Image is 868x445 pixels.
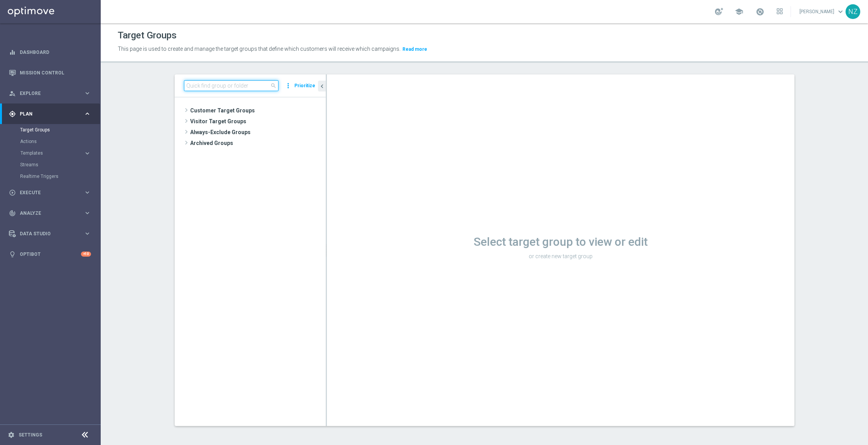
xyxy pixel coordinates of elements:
[20,159,100,171] div: Streams
[20,162,81,168] a: Streams
[20,42,91,62] a: Dashboard
[327,253,794,260] p: or create new target group
[318,81,326,91] button: chevron_left
[9,90,84,97] div: Explore
[9,42,91,62] div: Dashboard
[20,127,81,133] a: Target Groups
[20,211,84,216] span: Analyze
[81,252,91,257] div: +10
[735,7,743,16] span: school
[402,45,428,53] button: Read more
[190,127,326,138] span: Always-Exclude Groups
[9,251,91,257] button: lightbulb Optibot +10
[327,235,794,249] h1: Select target group to view or edit
[270,83,277,89] span: search
[9,189,16,196] i: play_circle_outline
[9,210,84,217] div: Analyze
[9,111,91,117] button: gps_fixed Plan keyboard_arrow_right
[9,251,16,258] i: lightbulb
[20,124,100,136] div: Target Groups
[118,30,177,41] h1: Target Groups
[9,230,84,237] div: Data Studio
[836,7,845,16] span: keyboard_arrow_down
[84,189,91,196] i: keyboard_arrow_right
[21,151,84,155] div: Templates
[9,49,16,56] i: equalizer
[284,80,292,91] i: more_vert
[20,190,84,195] span: Execute
[9,90,91,97] button: person_search Explore keyboard_arrow_right
[190,116,326,127] span: Visitor Target Groups
[9,110,16,117] i: gps_fixed
[190,138,326,148] span: Archived Groups
[20,112,84,116] span: Plan
[118,46,400,52] span: This page is used to create and manage the target groups that define which customers will receive...
[20,173,81,179] a: Realtime Triggers
[9,70,91,76] button: Mission Control
[20,62,91,83] a: Mission Control
[20,150,91,156] button: Templates keyboard_arrow_right
[20,231,84,236] span: Data Studio
[21,151,76,155] span: Templates
[84,230,91,237] i: keyboard_arrow_right
[9,49,91,55] button: equalizer Dashboard
[84,150,91,157] i: keyboard_arrow_right
[84,90,91,97] i: keyboard_arrow_right
[20,138,81,145] a: Actions
[19,433,42,437] a: Settings
[9,190,91,196] button: play_circle_outline Execute keyboard_arrow_right
[20,147,100,159] div: Templates
[9,210,16,217] i: track_changes
[799,6,846,17] a: [PERSON_NAME]keyboard_arrow_down
[9,90,16,97] i: person_search
[190,105,326,116] span: Customer Target Groups
[293,81,316,91] button: Prioritize
[9,189,84,196] div: Execute
[184,80,278,91] input: Quick find group or folder
[318,83,326,90] i: chevron_left
[84,110,91,117] i: keyboard_arrow_right
[9,244,91,264] div: Optibot
[9,110,84,117] div: Plan
[20,171,100,182] div: Realtime Triggers
[84,209,91,217] i: keyboard_arrow_right
[9,210,91,216] button: track_changes Analyze keyboard_arrow_right
[9,62,91,83] div: Mission Control
[20,136,100,147] div: Actions
[20,91,84,96] span: Explore
[8,431,15,438] i: settings
[846,4,860,19] div: NZ
[9,231,91,237] button: Data Studio keyboard_arrow_right
[20,244,81,264] a: Optibot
